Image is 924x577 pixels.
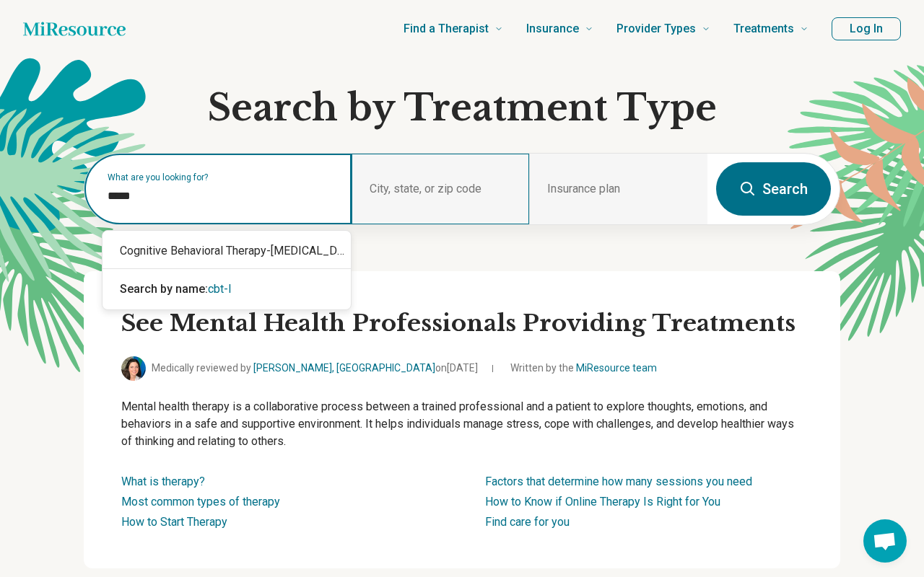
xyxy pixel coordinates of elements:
span: Find a Therapist [404,19,489,39]
div: Cognitive Behavioral Therapy-[MEDICAL_DATA] (CBT-I) [103,237,351,265]
a: [PERSON_NAME], [GEOGRAPHIC_DATA] [253,362,435,374]
p: Mental health therapy is a collaborative process between a trained professional and a patient to ... [121,398,803,450]
h2: See Mental Health Professionals Providing Treatments [121,309,803,339]
span: cbt-I [208,282,232,296]
span: Medically reviewed by [152,361,478,376]
label: What are you looking for? [108,173,334,182]
span: Insurance [526,19,579,39]
button: Search [716,162,831,216]
button: Log In [832,17,901,40]
span: Treatments [733,19,794,39]
a: How to Know if Online Therapy Is Right for You [485,495,720,508]
span: Provider Types [616,19,696,39]
a: Most common types of therapy [121,495,280,508]
div: Open chat [863,519,907,563]
span: Search by name: [120,282,208,296]
span: on [DATE] [435,362,478,374]
span: Written by the [510,361,657,376]
h1: Search by Treatment Type [84,87,840,130]
div: Suggestions [103,231,351,309]
a: Find care for you [485,515,570,529]
a: Factors that determine how many sessions you need [485,475,752,488]
a: MiResource team [576,362,657,374]
a: How to Start Therapy [121,515,227,529]
a: What is therapy? [121,475,205,488]
a: Home page [23,14,126,43]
